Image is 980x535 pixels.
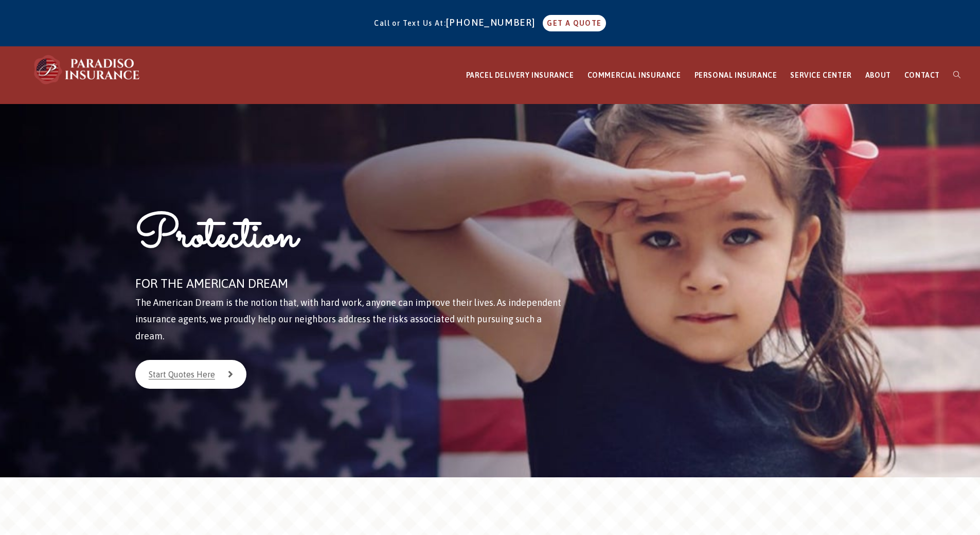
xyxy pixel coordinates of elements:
img: Paradiso Insurance [31,54,144,85]
span: SERVICE CENTER [790,71,851,79]
a: CONTACT [898,47,947,104]
a: Start Quotes Here [135,360,246,389]
span: The American Dream is the notion that, with hard work, anyone can improve their lives. As indepen... [135,297,561,341]
span: PARCEL DELIVERY INSURANCE [466,71,574,79]
span: ABOUT [865,71,891,79]
span: PERSONAL INSURANCE [694,71,777,79]
a: PARCEL DELIVERY INSURANCE [459,47,581,104]
span: COMMERCIAL INSURANCE [587,71,681,79]
a: SERVICE CENTER [783,47,858,104]
h1: Protection [135,207,566,272]
a: ABOUT [859,47,898,104]
a: PERSONAL INSURANCE [688,47,784,104]
a: [PHONE_NUMBER] [446,17,541,28]
a: COMMERCIAL INSURANCE [581,47,688,104]
a: GET A QUOTE [543,15,605,31]
span: Call or Text Us At: [374,19,446,27]
span: FOR THE AMERICAN DREAM [135,277,288,290]
span: CONTACT [904,71,940,79]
